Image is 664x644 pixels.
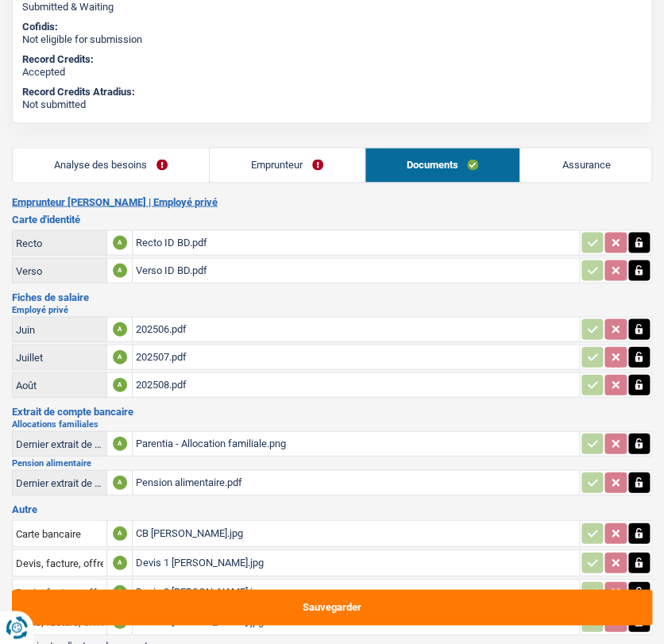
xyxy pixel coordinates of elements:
h3: Fiches de salaire [12,291,652,302]
div: Parentia - Allocation familiale.png [136,431,576,455]
div: Record Credits: [22,53,642,66]
h2: Emprunteur [PERSON_NAME] | Employé privé [12,195,652,208]
div: Dernier extrait de compte pour vos allocations familiales [16,438,103,449]
div: CB [PERSON_NAME].jpg [136,521,576,545]
div: 202506.pdf [136,317,576,341]
div: Juillet [16,351,103,363]
div: Recto ID BD.pdf [136,230,576,254]
a: Assurance [520,148,651,182]
div: 202508.pdf [136,372,576,396]
div: Août [16,379,103,391]
div: Cofidis: [22,21,642,33]
h2: Pension alimentaire [12,458,652,467]
a: Analyse des besoins [13,148,209,182]
div: Not eligible for submission [22,33,642,46]
h3: Carte d'identité [12,214,652,224]
h2: Employé privé [12,305,652,314]
div: Submitted & Waiting [22,1,642,13]
a: Emprunteur [210,148,365,182]
div: Record Credits Atradius: [22,86,642,98]
div: A [113,322,127,336]
div: Not submitted [22,98,642,111]
div: A [113,526,127,540]
div: Juin [16,323,103,335]
div: Accepted [22,66,642,79]
button: Sauvegarder [12,589,652,625]
div: Devis 1 [PERSON_NAME].jpg [136,550,576,574]
h2: Allocations familiales [12,419,652,428]
div: Verso ID BD.pdf [136,258,576,282]
div: A [113,377,127,391]
div: Dernier extrait de compte pour la pension alimentaire [16,476,103,488]
h3: Autre [12,503,652,514]
div: 202507.pdf [136,345,576,368]
div: Verso [16,264,103,276]
div: A [113,349,127,364]
div: Recto [16,237,103,249]
a: Documents [365,148,520,182]
h3: Extrait de compte bancaire [12,406,652,416]
div: Devis 2 [PERSON_NAME].jpg [136,580,576,604]
div: A [113,263,127,277]
div: A [113,475,127,489]
div: A [113,555,127,569]
div: A [113,436,127,450]
div: Pension alimentaire.pdf [136,470,576,494]
div: A [113,235,127,249]
div: A [113,584,127,599]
